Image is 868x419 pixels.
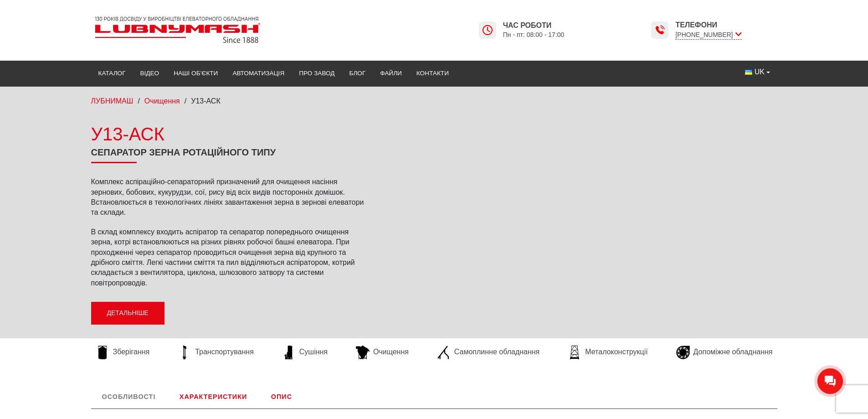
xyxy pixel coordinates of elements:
a: Очищення [351,346,413,359]
a: Відео [133,63,167,83]
span: У13-АСК [191,97,220,105]
img: Lubnymash time icon [482,25,493,36]
a: Детальніше [91,302,164,325]
a: Транспортування [173,346,258,359]
a: Сушіння [277,346,332,359]
span: Металоконструкції [585,347,647,357]
button: UK [738,63,777,81]
img: Lubnymash time icon [654,25,665,36]
span: Час роботи [503,21,565,31]
h1: Сепаратор зерна ротаційного типу [91,147,369,163]
span: / [138,97,139,105]
span: Транспортування [195,347,254,357]
img: Українська [745,70,752,75]
a: Контакти [409,63,456,83]
a: Блог [342,63,373,83]
p: В склад комплексу входить аспіратор та сепаратор попереднього очищення зерна, котрі встановлюютьс... [91,227,369,288]
span: Самоплинне обладнання [454,347,539,357]
a: Допоміжне обладнання [672,346,777,359]
a: Наші об’єкти [166,63,225,83]
a: Очищення [144,97,180,105]
a: Файли [373,63,409,83]
span: Зберігання [113,347,150,357]
span: / [185,97,186,105]
span: Сушіння [299,347,328,357]
div: У13-АСК [91,121,369,147]
a: Металоконструкції [563,346,652,359]
span: Пн - пт: 08:00 - 17:00 [503,31,565,39]
span: Телефони [675,20,741,30]
a: Автоматизація [225,63,292,83]
a: Самоплинне обладнання [432,346,544,359]
a: Опис [260,385,303,409]
span: Очищення [373,347,409,357]
span: [PHONE_NUMBER] [675,30,741,40]
a: ЛУБНИМАШ [91,97,134,105]
a: Характеристики [169,385,258,409]
a: Каталог [91,63,133,83]
span: UK [755,67,765,77]
img: Lubnymash [91,13,264,47]
a: Особливості [91,385,167,409]
a: Зберігання [91,346,154,359]
p: Комплекс аспіраційно-сепараторний призначений для очищення насіння зернових, бобових, кукурудзи, ... [91,177,369,218]
span: Допоміжне обладнання [693,347,773,357]
a: Про завод [292,63,342,83]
